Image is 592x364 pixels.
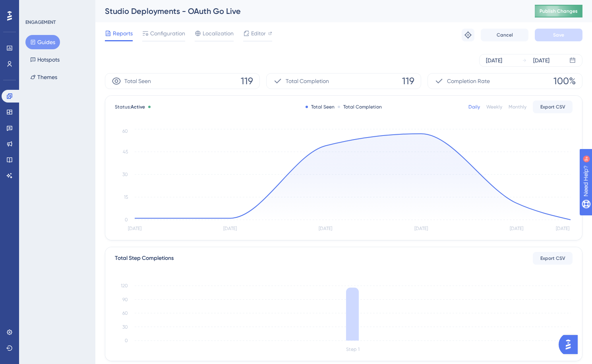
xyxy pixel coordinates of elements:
tspan: [DATE] [319,226,332,231]
tspan: [DATE] [510,226,523,231]
button: Save [535,29,582,41]
div: Studio Deployments - OAuth Go Live [105,6,515,17]
span: Need Help? [19,2,50,12]
span: Editor [251,29,266,38]
tspan: 15 [124,194,128,200]
div: [DATE] [533,56,549,65]
tspan: [DATE] [556,226,569,231]
span: Configuration [150,29,185,38]
iframe: UserGuiding AI Assistant Launcher [559,333,582,356]
div: Total Completion [338,104,382,110]
span: Active [131,104,145,110]
span: Reports [113,29,133,38]
button: Guides [25,35,60,49]
span: 100% [553,75,576,87]
span: 119 [402,75,414,87]
div: [DATE] [486,56,502,65]
div: ENGAGEMENT [25,19,56,25]
div: Total Seen [306,104,335,110]
span: Localization [203,29,234,38]
div: 9+ [54,4,59,10]
span: Completion Rate [447,76,490,86]
span: Status: [115,104,145,110]
div: Daily [468,104,480,110]
span: Total Seen [124,76,151,86]
tspan: 0 [125,338,128,343]
span: Export CSV [540,104,565,110]
span: 119 [241,75,253,87]
tspan: Step 1 [346,347,360,352]
tspan: 30 [122,324,128,330]
tspan: 60 [122,310,128,316]
tspan: 90 [122,297,128,302]
tspan: 120 [121,283,128,288]
tspan: 30 [122,172,128,177]
tspan: [DATE] [414,226,428,231]
button: Export CSV [533,252,573,265]
button: Export CSV [533,101,573,113]
span: Total Completion [286,76,329,86]
tspan: [DATE] [128,226,141,231]
span: Save [553,32,564,38]
button: Hotspots [25,52,64,67]
tspan: 0 [125,217,128,223]
div: Weekly [486,104,502,110]
div: Monthly [509,104,526,110]
span: Publish Changes [540,8,578,14]
button: Publish Changes [535,5,582,17]
button: Themes [25,70,62,84]
span: Cancel [497,32,513,38]
span: Export CSV [540,255,565,261]
tspan: [DATE] [223,226,237,231]
tspan: 60 [122,128,128,134]
tspan: 45 [123,149,128,155]
div: Total Step Completions [115,254,174,263]
button: Cancel [481,29,528,41]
